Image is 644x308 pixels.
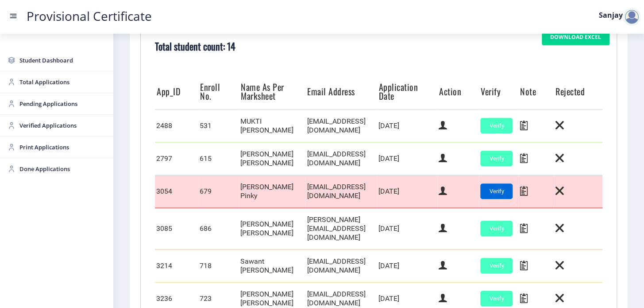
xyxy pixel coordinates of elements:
[155,39,235,53] b: Total student count: 14
[239,74,305,109] th: Name As Per Marksheet
[198,109,239,142] td: 531
[479,74,518,109] th: Verify
[480,291,513,306] button: Verify
[480,151,513,166] button: Verify
[239,109,305,142] td: MUKTI [PERSON_NAME]
[437,74,479,109] th: Action
[155,109,198,142] td: 2488
[18,12,161,21] a: Provisional Certificate
[305,175,377,208] td: [EMAIL_ADDRESS][DOMAIN_NAME]
[480,183,513,199] button: Verify
[155,175,198,208] td: 3054
[377,142,437,175] td: [DATE]
[377,175,437,208] td: [DATE]
[19,77,106,87] span: Total Applications
[155,208,198,250] td: 3085
[239,175,305,208] td: [PERSON_NAME] Pinky
[198,250,239,282] td: 718
[198,208,239,250] td: 686
[239,250,305,282] td: Sawant [PERSON_NAME]
[305,109,377,142] td: [EMAIL_ADDRESS][DOMAIN_NAME]
[155,142,198,175] td: 2797
[377,208,437,250] td: [DATE]
[305,250,377,282] td: [EMAIL_ADDRESS][DOMAIN_NAME]
[239,142,305,175] td: [PERSON_NAME] [PERSON_NAME]
[239,208,305,250] td: [PERSON_NAME] [PERSON_NAME]
[19,164,106,174] span: Done Applications
[305,208,377,250] td: [PERSON_NAME][EMAIL_ADDRESS][DOMAIN_NAME]
[377,250,437,282] td: [DATE]
[305,74,377,109] th: Email Address
[19,120,106,131] span: Verified Applications
[542,30,609,45] button: Download Excel
[554,74,602,109] th: Rejected
[19,98,106,109] span: Pending Applications
[480,118,513,133] button: Verify
[198,175,239,208] td: 679
[550,34,601,41] div: Download Excel
[480,258,513,273] button: Verify
[155,74,198,109] th: App_ID
[155,250,198,282] td: 3214
[305,142,377,175] td: [EMAIL_ADDRESS][DOMAIN_NAME]
[198,142,239,175] td: 615
[599,12,623,19] label: Sanjay
[377,109,437,142] td: [DATE]
[198,74,239,109] th: Enroll No.
[518,74,554,109] th: Note
[377,74,437,109] th: Application Date
[19,55,106,66] span: Student Dashboard
[19,142,106,152] span: Print Applications
[480,221,513,236] button: Verify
